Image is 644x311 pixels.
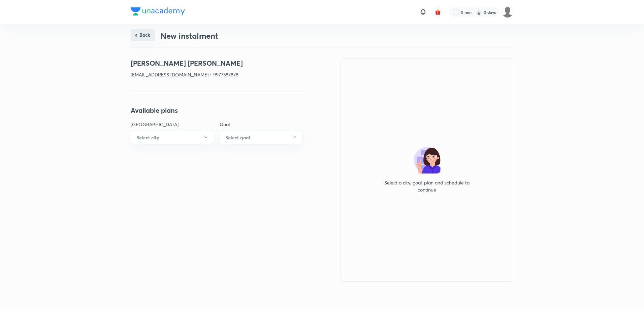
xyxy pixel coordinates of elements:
[131,105,303,115] h4: Available plans
[131,71,303,78] p: [EMAIL_ADDRESS][DOMAIN_NAME] • 9977387878
[131,58,303,68] h4: [PERSON_NAME] [PERSON_NAME]
[476,9,482,15] img: streak
[160,31,218,41] h3: New instalment
[131,121,214,128] p: [GEOGRAPHIC_DATA]
[435,9,441,15] img: avatar
[131,131,214,144] button: Select city
[432,7,443,18] button: avatar
[136,134,159,141] h6: Select city
[131,7,185,17] a: Company Logo
[220,131,303,144] button: Select goal
[380,179,474,193] p: Select a city, goal, plan and schedule to continue
[220,121,303,128] p: Goal
[502,6,513,18] img: PRADEEP KADAM
[131,29,155,41] button: Back
[414,147,441,174] img: no-plan-selected
[131,7,185,15] img: Company Logo
[225,134,250,141] h6: Select goal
